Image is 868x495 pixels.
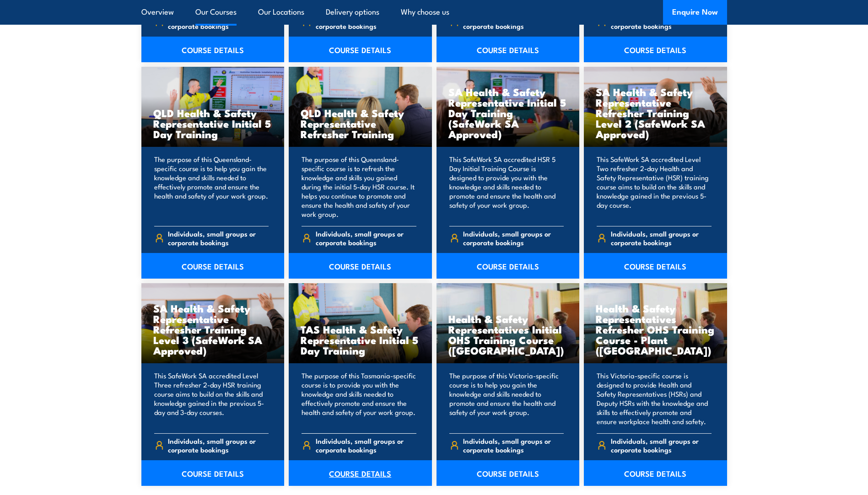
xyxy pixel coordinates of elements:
p: This SafeWork SA accredited HSR 5 Day Initial Training Course is designed to provide you with the... [449,155,564,219]
span: Individuals, small groups or corporate bookings [168,13,269,30]
h3: SA Health & Safety Representative Refresher Training Level 2 (SafeWork SA Approved) [596,86,715,139]
span: Individuals, small groups or corporate bookings [316,436,416,454]
a: COURSE DETAILS [437,253,580,279]
h3: SA Health & Safety Representative Initial 5 Day Training (SafeWork SA Approved) [448,86,568,139]
p: The purpose of this Queensland-specific course is to refresh the knowledge and skills you gained ... [302,155,416,219]
h3: Health & Safety Representatives Initial OHS Training Course ([GEOGRAPHIC_DATA]) [448,313,568,355]
p: This SafeWork SA accredited Level Two refresher 2-day Health and Safety Representative (HSR) trai... [597,155,712,219]
a: COURSE DETAILS [437,37,580,62]
span: Individuals, small groups or corporate bookings [463,436,564,454]
span: Individuals, small groups or corporate bookings [611,436,712,454]
a: COURSE DETAILS [437,460,580,486]
a: COURSE DETAILS [289,253,432,279]
a: COURSE DETAILS [584,37,727,62]
h3: QLD Health & Safety Representative Initial 5 Day Training [153,108,273,139]
h3: Health & Safety Representatives Refresher OHS Training Course - Plant ([GEOGRAPHIC_DATA]) [596,303,715,355]
span: Individuals, small groups or corporate bookings [463,13,564,30]
p: The purpose of this Tasmania-specific course is to provide you with the knowledge and skills need... [302,371,416,426]
a: COURSE DETAILS [141,460,285,486]
a: COURSE DETAILS [584,253,727,279]
p: The purpose of this Queensland-specific course is to help you gain the knowledge and skills neede... [154,155,269,219]
a: COURSE DETAILS [289,460,432,486]
p: The purpose of this Victoria-specific course is to help you gain the knowledge and skills needed ... [449,371,564,426]
span: Individuals, small groups or corporate bookings [611,229,712,247]
p: This Victoria-specific course is designed to provide Health and Safety Representatives (HSRs) and... [597,371,712,426]
h3: TAS Health & Safety Representative Initial 5 Day Training [301,324,420,355]
a: COURSE DETAILS [584,460,727,486]
a: COURSE DETAILS [289,37,432,62]
h3: QLD Health & Safety Representative Refresher Training [301,108,420,139]
a: COURSE DETAILS [141,253,285,279]
span: Individuals, small groups or corporate bookings [316,13,416,30]
span: Individuals, small groups or corporate bookings [316,229,416,247]
p: This SafeWork SA accredited Level Three refresher 2-day HSR training course aims to build on the ... [154,371,269,426]
span: Individuals, small groups or corporate bookings [463,229,564,247]
span: Individuals, small groups or corporate bookings [611,13,712,30]
span: Individuals, small groups or corporate bookings [168,229,269,247]
span: Individuals, small groups or corporate bookings [168,436,269,454]
a: COURSE DETAILS [141,37,285,62]
h3: SA Health & Safety Representative Refresher Training Level 3 (SafeWork SA Approved) [153,303,273,355]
